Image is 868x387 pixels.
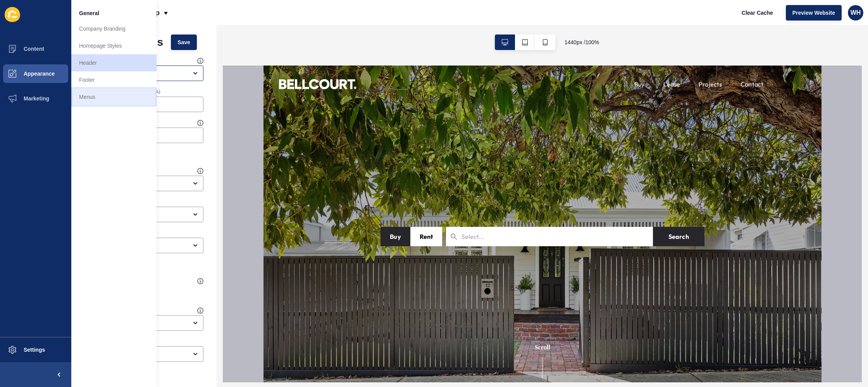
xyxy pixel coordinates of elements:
button: Save [171,35,197,50]
a: Homepage Styles [71,37,157,54]
a: Menus [71,88,157,105]
a: Header [71,54,157,71]
a: Footer [71,71,157,88]
span: WH [851,9,861,17]
button: Rent [147,161,179,181]
a: Company Branding [71,20,157,37]
a: Lease [400,14,417,23]
button: Clear Cache [735,5,780,21]
span: Clear Cache [742,9,773,17]
button: Search [389,161,441,181]
div: Scroll [3,277,555,312]
button: Buy [117,161,146,181]
button: Preview Website [786,5,842,21]
a: Buy [371,14,381,23]
input: Select... [198,166,237,176]
img: Company logo [15,8,93,29]
a: Contact [477,14,500,23]
a: Projects [435,14,458,23]
span: 1440 px / 100 % [565,38,599,46]
span: General [79,9,99,17]
span: Save [177,38,190,46]
span: Preview Website [792,9,835,17]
